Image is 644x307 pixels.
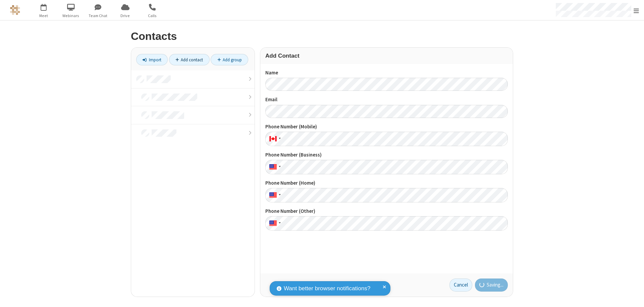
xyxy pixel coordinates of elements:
[487,281,503,289] span: Saving...
[265,188,283,202] div: United States: + 1
[265,69,508,77] label: Name
[169,54,210,65] a: Add contact
[265,179,508,187] label: Phone Number (Home)
[265,132,283,146] div: Canada: + 1
[265,207,508,215] label: Phone Number (Other)
[58,13,84,19] span: Webinars
[86,13,111,19] span: Team Chat
[265,123,508,131] label: Phone Number (Mobile)
[10,5,20,15] img: QA Selenium DO NOT DELETE OR CHANGE
[265,160,283,174] div: United States: + 1
[284,284,370,293] span: Want better browser notifications?
[449,279,472,292] a: Cancel
[113,13,138,19] span: Drive
[265,151,508,159] label: Phone Number (Business)
[265,53,508,59] h3: Add Contact
[131,30,513,42] h2: Contacts
[136,54,168,65] a: Import
[211,54,248,65] a: Add group
[31,13,56,19] span: Meet
[265,216,283,231] div: United States: + 1
[140,13,165,19] span: Calls
[265,96,508,104] label: Email
[475,279,508,292] button: Saving...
